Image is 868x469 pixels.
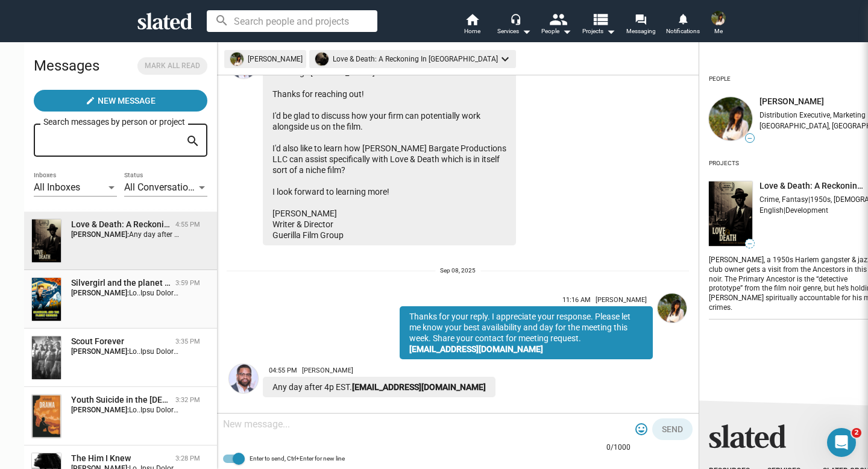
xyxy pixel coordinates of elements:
a: Home [451,12,493,39]
button: Services [493,12,535,39]
span: Development [785,206,828,215]
a: [EMAIL_ADDRESS][DOMAIN_NAME] [409,344,543,354]
div: People [709,71,731,87]
mat-icon: arrow_drop_down [603,24,618,39]
span: All Conversations [124,181,198,193]
span: All Inboxes [34,181,80,193]
div: People [541,24,571,39]
img: Love & Death: A Reckoning In Harlem [32,219,61,262]
button: Projects [577,12,620,39]
div: Services [497,24,531,39]
time: 3:32 PM [175,396,200,404]
strong: [PERSON_NAME]: [71,406,129,414]
span: 04:55 PM [269,367,297,374]
button: People [535,12,577,39]
span: Enter to send, Ctrl+Enter for new line [250,452,345,466]
img: Silvergirl and the planet chokers [32,278,61,321]
div: Projects [709,155,739,172]
mat-icon: arrow_drop_down [519,24,533,39]
mat-icon: forum [635,13,646,25]
img: Esha Bargate [711,11,726,25]
span: Me [714,24,723,39]
mat-icon: search [186,132,200,151]
span: Love & Death: A Reckoning In [GEOGRAPHIC_DATA] [759,180,866,192]
span: [PERSON_NAME] [302,367,353,374]
time: 3:59 PM [175,279,200,287]
div: Love & Death: A Reckoning In Harlem [71,219,171,230]
button: Mark all read [137,57,207,75]
img: Esha Bargate [658,294,687,323]
span: [PERSON_NAME] [596,296,647,304]
strong: [PERSON_NAME]: [71,289,129,297]
a: Esha Bargate [655,291,689,362]
span: Any day after 4p EST. [EMAIL_ADDRESS][DOMAIN_NAME] [129,230,313,239]
div: Thanks for your reply. I appreciate your response. Please let me know your best availability and ... [400,306,653,359]
span: English [759,206,784,215]
a: Messaging [620,12,662,39]
mat-icon: notifications [677,13,688,24]
span: — [746,135,754,142]
span: | [808,195,810,204]
mat-icon: create [86,96,95,105]
span: Home [464,24,480,39]
a: Notifications [662,12,704,39]
span: New Message [98,90,156,112]
iframe: Intercom live chat [827,428,856,457]
time: 3:35 PM [175,338,200,345]
mat-icon: headset_mic [510,13,521,24]
span: | [784,206,785,215]
span: Crime, Fantasy [759,195,808,204]
div: Silvergirl and the planet chokers [71,277,171,289]
mat-chip: Love & Death: A Reckoning In [GEOGRAPHIC_DATA] [309,50,516,68]
mat-icon: keyboard_arrow_down [498,52,512,66]
button: New Message [34,90,207,112]
img: undefined [709,97,752,140]
div: Youth Suicide in the Asian Community [71,394,171,406]
mat-icon: home [465,12,479,27]
mat-icon: tag_faces [634,422,649,436]
span: Messaging [626,24,656,39]
div: Any day after 4p EST. [263,377,495,397]
a: [EMAIL_ADDRESS][DOMAIN_NAME] [352,382,486,392]
img: Chris M. Rutledge [229,364,258,393]
span: [PERSON_NAME] [759,96,824,107]
mat-icon: people [549,10,567,28]
mat-icon: arrow_drop_down [559,24,574,39]
a: Chris M. Rutledge [227,47,260,248]
button: Send [652,418,693,440]
img: undefined [709,181,752,246]
mat-icon: view_list [591,10,609,28]
h2: Messages [34,51,99,80]
input: Search people and projects [207,10,377,32]
strong: [PERSON_NAME]: [71,347,129,356]
a: Chris M. Rutledge [227,362,260,400]
span: Send [662,418,683,440]
div: Scout Forever [71,336,171,347]
img: Youth Suicide in the Asian Community [32,395,61,438]
img: undefined [315,52,329,66]
span: — [746,241,754,247]
button: Esha BargateMe [704,8,733,40]
span: Projects [582,24,615,39]
div: The Him I Knew [71,453,171,464]
time: 3:28 PM [175,455,200,462]
mat-hint: 0/1000 [606,443,631,453]
div: Greetings [PERSON_NAME]! Thanks for reaching out! I'd be glad to discuss how your firm can potent... [263,62,516,245]
time: 4:55 PM [175,221,200,228]
span: Mark all read [145,60,200,72]
span: 2 [852,428,861,438]
strong: [PERSON_NAME]: [71,230,129,239]
span: Notifications [666,24,700,39]
img: Scout Forever [32,336,61,379]
span: 11:16 AM [562,296,591,304]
